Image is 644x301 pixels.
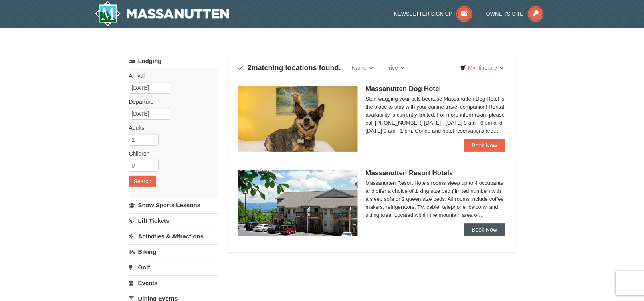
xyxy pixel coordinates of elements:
button: Search [129,176,156,187]
img: 19219026-1-e3b4ac8e.jpg [238,170,358,236]
img: Massanutten Resort Logo [95,1,230,26]
a: Price [379,60,411,76]
span: 2 [248,64,252,72]
label: Adults [129,124,212,132]
a: Massanutten Resort [95,1,230,26]
label: Children [129,150,212,158]
a: Biking [129,244,218,259]
div: Massanutten Resort Hotels rooms sleep up to 4 occupants and offer a choice of 1 king size bed (li... [366,179,505,219]
a: Owner's Site [486,11,544,17]
a: My Itinerary [455,62,509,74]
a: Book Now [464,223,505,236]
span: Massanutten Resort Hotels [366,169,453,177]
a: Golf [129,260,218,275]
span: Newsletter Sign Up [394,11,452,17]
a: Newsletter Sign Up [394,11,472,17]
a: Snow Sports Lessons [129,198,218,212]
a: Lift Tickets [129,213,218,228]
span: Massanutten Dog Hotel [366,85,441,93]
a: Lodging [129,54,218,68]
span: Owner's Site [486,11,524,17]
label: Arrival [129,72,212,80]
a: Name [346,60,379,76]
label: Departure [129,98,212,106]
a: Book Now [464,139,505,152]
img: 27428181-5-81c892a3.jpg [238,86,358,152]
a: Activities & Attractions [129,229,218,244]
div: Start wagging your tails because Massanutten Dog Hotel is the place to stay with your canine trav... [366,95,505,135]
h4: matching locations found. [238,64,341,72]
a: Events [129,275,218,290]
